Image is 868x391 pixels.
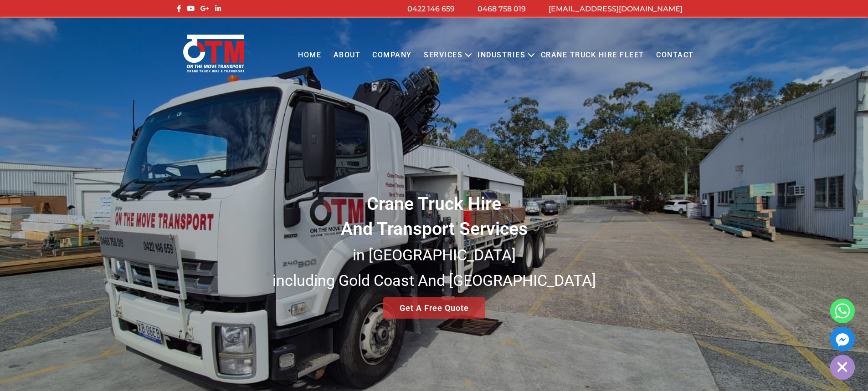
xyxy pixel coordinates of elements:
[272,246,596,289] small: in [GEOGRAPHIC_DATA] including Gold Coast And [GEOGRAPHIC_DATA]
[407,5,455,13] a: 0422 146 659
[327,43,366,68] a: About
[830,327,855,351] a: Facebook_Messenger
[366,43,418,68] a: COMPANY
[472,43,531,68] a: Industries
[418,43,468,68] a: Services
[383,297,485,319] a: Get A Free Quote
[292,43,327,68] a: Home
[478,5,526,13] a: 0468 758 019
[650,43,700,68] a: Contact
[534,43,650,68] a: Crane Truck Hire Fleet
[549,5,683,13] a: [EMAIL_ADDRESS][DOMAIN_NAME]
[830,299,855,323] a: Whatsapp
